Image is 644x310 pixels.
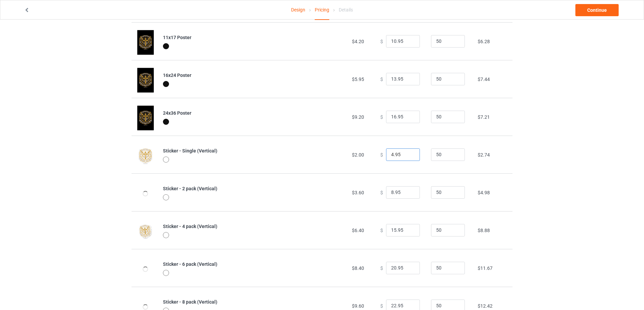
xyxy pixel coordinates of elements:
span: $ [380,265,383,271]
span: $6.28 [478,39,490,44]
span: $4.20 [352,39,364,44]
span: $ [380,152,383,157]
span: $7.44 [478,77,490,82]
span: $9.60 [352,303,364,309]
span: $ [380,38,383,44]
b: Sticker - Single (Vertical) [163,148,217,153]
span: $9.20 [352,114,364,120]
span: $5.95 [352,77,364,82]
span: $12.42 [478,303,493,309]
span: $6.40 [352,228,364,233]
div: Pricing [315,0,329,20]
span: $8.88 [478,228,490,233]
a: Continue [575,4,619,16]
span: $7.21 [478,114,490,120]
span: $4.98 [478,190,490,195]
b: Sticker - 2 pack (Vertical) [163,186,217,191]
b: 16x24 Poster [163,73,191,78]
span: $3.60 [352,190,364,195]
a: Design [291,0,305,19]
b: Sticker - 6 pack (Vertical) [163,261,217,267]
span: $8.40 [352,265,364,271]
div: Details [339,0,353,19]
span: $ [380,76,383,82]
span: $2.74 [478,152,490,158]
span: $ [380,227,383,233]
span: $ [380,190,383,195]
b: 11x17 Poster [163,35,191,40]
span: $ [380,114,383,119]
span: $11.67 [478,265,493,271]
span: $ [380,303,383,308]
span: $2.00 [352,152,364,158]
b: Sticker - 8 pack (Vertical) [163,299,217,305]
b: Sticker - 4 pack (Vertical) [163,224,217,229]
b: 24x36 Poster [163,110,191,116]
